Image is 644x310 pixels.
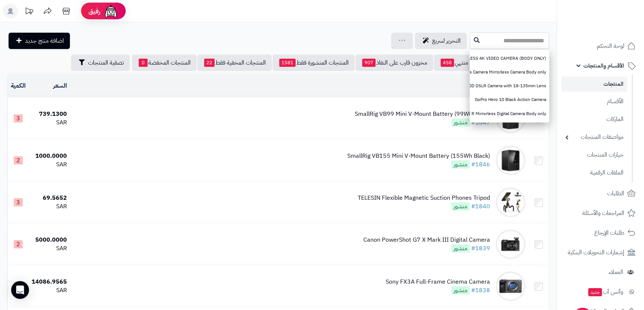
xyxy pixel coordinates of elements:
[355,110,490,118] div: SmallRig VB99 Mini V-Mount Battery (99Wh Black)
[9,33,70,49] a: اضافة منتج جديد
[32,236,67,244] div: 5000.0000
[11,81,26,90] a: الكمية
[362,59,376,67] span: 907
[568,247,624,258] span: إشعارات التحويلات البنكية
[355,55,433,71] a: مخزون قارب على النفاذ907
[594,228,624,238] span: طلبات الإرجاع
[582,208,624,218] span: المراجعات والأسئلة
[470,93,549,107] a: GoPro Hero 10 Black Action Camera
[470,107,549,121] a: Canon EOS R Mirrorless Digital Camera Body only
[609,267,623,277] span: العملاء
[561,76,627,92] a: المنتجات
[583,61,624,71] span: الأقسام والمنتجات
[279,59,296,67] span: 1581
[32,118,67,127] div: SAR
[32,152,67,160] div: 1000.0000
[441,59,454,67] span: 458
[32,278,67,286] div: 14086.9565
[561,147,627,163] a: خيارات المنتجات
[32,286,67,295] div: SAR
[561,111,627,127] a: الماركات
[561,129,627,145] a: مواصفات المنتجات
[14,198,23,206] span: 3
[32,202,67,211] div: SAR
[347,152,490,160] div: SmallRig VB155 Mini V-Mount Battery (155Wh Black)
[103,4,118,19] img: ai-face.png
[561,224,640,242] a: طلبات الإرجاع
[32,110,67,118] div: 739.1300
[53,81,67,90] a: السعر
[561,165,627,181] a: الملفات الرقمية
[561,204,640,222] a: المراجعات والأسئلة
[496,271,525,301] img: Sony FX3A Full-Frame Cinema Camera
[496,187,525,217] img: TELESIN Flexible Magnetic Suction Phones Tripod
[20,4,38,20] a: تحديثات المنصة
[273,55,355,71] a: المنتجات المنشورة فقط1581
[470,52,549,65] a: SONY ALPHA 6600 APS-C MIRRORLESS 4K VIDEO CAMERA (BODY ONLY)
[197,55,272,71] a: المنتجات المخفية فقط22
[593,17,637,33] img: logo-2.png
[363,236,490,244] div: Canon PowerShot G7 X Mark III Digital Camera
[25,36,64,45] span: اضافة منتج جديد
[32,194,67,202] div: 69.5652
[132,55,197,71] a: المنتجات المخفضة0
[471,118,490,127] a: #1847
[14,156,23,164] span: 2
[561,263,640,281] a: العملاء
[432,36,461,45] span: التحرير لسريع
[496,229,525,259] img: Canon PowerShot G7 X Mark III Digital Camera
[496,146,525,175] img: SmallRig VB155 Mini V-Mount Battery (155Wh Black)
[434,55,491,71] a: مخزون منتهي458
[451,202,470,211] span: منشور
[358,194,490,202] div: TELESIN Flexible Magnetic Suction Phones Tripod
[139,59,148,67] span: 0
[588,288,602,296] span: جديد
[88,58,124,67] span: تصفية المنتجات
[561,283,640,301] a: وآتس آبجديد
[415,33,467,49] a: التحرير لسريع
[204,59,215,67] span: 22
[11,281,29,299] div: Open Intercom Messenger
[32,160,67,169] div: SAR
[14,240,23,248] span: 2
[471,202,490,211] a: #1840
[471,160,490,169] a: #1846
[470,79,549,93] a: Canon EOS 80D DSLR Camera with 18-135mm Lens
[88,7,100,16] span: رفيق
[607,188,624,199] span: الطلبات
[561,185,640,202] a: الطلبات
[71,55,130,71] button: تصفية المنتجات
[451,286,470,294] span: منشور
[451,118,470,127] span: منشور
[451,160,470,169] span: منشور
[561,94,627,110] a: الأقسام
[561,244,640,261] a: إشعارات التحويلات البنكية
[386,278,490,286] div: Sony FX3A Full-Frame Cinema Camera
[587,287,623,297] span: وآتس آب
[471,244,490,253] a: #1839
[470,65,549,79] a: Canon EOS RP Mirrorless Camera Mirrorless Camera Body only
[32,244,67,253] div: SAR
[14,114,23,123] span: 3
[597,41,624,51] span: لوحة التحكم
[471,286,490,295] a: #1838
[561,37,640,55] a: لوحة التحكم
[451,244,470,252] span: منشور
